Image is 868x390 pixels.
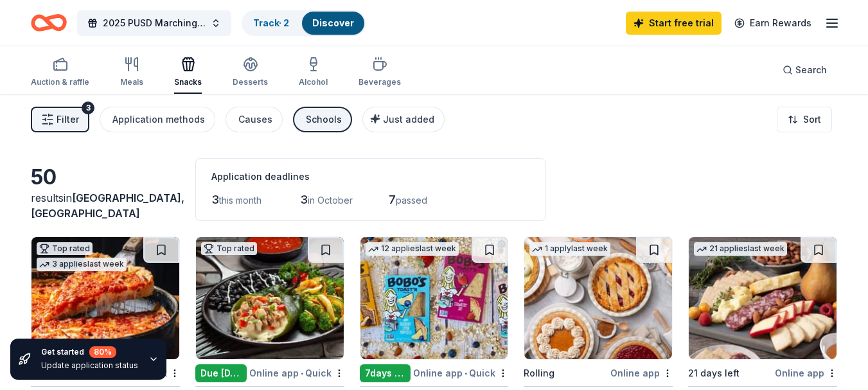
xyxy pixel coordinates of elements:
div: 21 days left [688,366,740,381]
div: Causes [238,112,272,127]
button: Track· 2Discover [242,10,366,36]
span: 7 [389,193,396,206]
a: Start free trial [626,12,722,35]
div: Update application status [41,360,138,371]
div: Snacks [174,77,202,87]
div: Online app [610,365,673,381]
span: Just added [383,114,434,125]
button: Sort [777,107,832,132]
button: Filter3 [31,107,89,132]
img: Image for Bobo's Bakery [360,237,508,359]
span: 2025 PUSD Marching Exhibition [103,15,206,31]
div: 3 applies last week [37,258,127,271]
span: [GEOGRAPHIC_DATA], [GEOGRAPHIC_DATA] [31,191,184,220]
div: Rolling [524,366,554,381]
span: passed [396,195,427,206]
a: Discover [312,17,354,28]
span: 3 [211,193,219,206]
div: Top rated [201,242,257,255]
div: Online app Quick [413,365,508,381]
span: in [31,191,184,220]
div: Application deadlines [211,169,530,184]
div: Auction & raffle [31,77,89,87]
div: Meals [120,77,143,87]
button: Auction & raffle [31,51,89,94]
div: Alcohol [299,77,328,87]
img: Image for Gourmet Gift Baskets [689,237,837,359]
span: in October [308,195,353,206]
span: Search [795,62,827,78]
span: • [465,368,467,378]
button: Meals [120,51,143,94]
a: Track· 2 [253,17,289,28]
div: 1 apply last week [529,242,610,256]
a: Home [31,8,67,38]
button: 2025 PUSD Marching Exhibition [77,10,231,36]
button: Schools [293,107,352,132]
button: Causes [226,107,283,132]
div: 3 [82,102,94,114]
div: 21 applies last week [694,242,787,256]
div: Schools [306,112,342,127]
button: Just added [362,107,445,132]
div: Top rated [37,242,93,255]
a: Earn Rewards [727,12,819,35]
span: Filter [57,112,79,127]
span: this month [219,195,261,206]
button: Alcohol [299,51,328,94]
div: Due [DATE] [195,364,247,382]
div: Online app Quick [249,365,344,381]
div: 7 days left [360,364,411,382]
img: Image for Kneaders Bakery & Café [524,237,672,359]
div: 80 % [89,346,116,358]
div: Online app [775,365,837,381]
div: Desserts [233,77,268,87]
div: Get started [41,346,138,358]
button: Beverages [359,51,401,94]
div: Application methods [112,112,205,127]
span: 3 [300,193,308,206]
img: Image for Abuelo's [196,237,344,359]
div: 12 applies last week [366,242,459,256]
button: Desserts [233,51,268,94]
span: • [301,368,303,378]
button: Search [772,57,837,83]
span: Sort [803,112,821,127]
div: Beverages [359,77,401,87]
button: Application methods [100,107,215,132]
div: 50 [31,164,180,190]
button: Snacks [174,51,202,94]
img: Image for Lou Malnati's Pizzeria [31,237,179,359]
div: results [31,190,180,221]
